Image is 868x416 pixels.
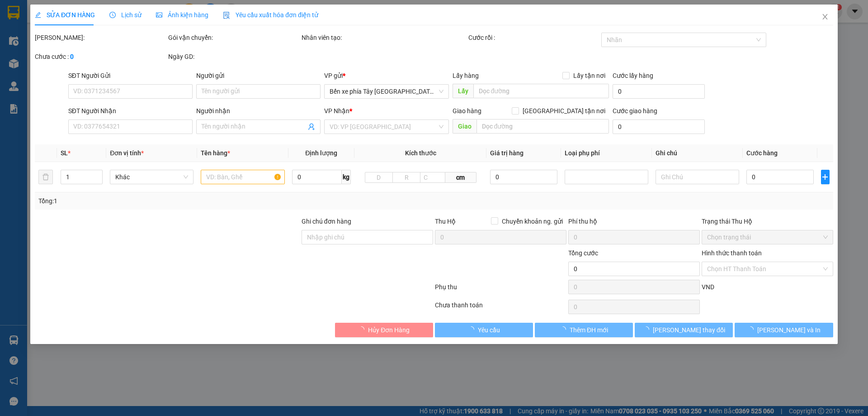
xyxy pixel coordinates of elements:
[38,196,335,206] div: Tổng: 1
[568,216,700,230] div: Phí thu hộ
[196,71,321,81] div: Người gửi
[420,172,445,183] input: C
[453,72,479,79] span: Lấy hàng
[613,84,705,99] input: Cước lấy hàng
[453,107,481,115] span: Giao hàng
[652,144,743,162] th: Ghi chú
[368,325,410,335] span: Hủy Đơn Hàng
[168,52,300,62] div: Ngày GD:
[435,323,533,337] button: Yêu cầu
[757,325,821,335] span: [PERSON_NAME] và In
[38,170,53,184] button: delete
[95,178,101,183] span: down
[302,230,433,244] input: Ghi chú đơn hàng
[473,84,609,98] input: Dọc đường
[453,84,473,98] span: Lấy
[702,216,833,226] div: Trạng thái Thu Hộ
[702,249,762,257] label: Hình thức thanh toán
[342,170,351,184] span: kg
[330,85,443,98] span: Bến xe phía Tây Thanh Hóa
[561,144,652,162] th: Loại phụ phí
[656,170,739,184] input: Ghi Chú
[453,119,476,134] span: Giao
[95,172,101,177] span: up
[116,170,189,184] span: Khác
[223,11,318,19] span: Yêu cầu xuất hóa đơn điện tử
[305,149,337,157] span: Định lượng
[68,71,193,81] div: SĐT Người Gửi
[358,326,368,333] span: loading
[445,172,476,183] span: cm
[302,33,467,43] div: Nhân viên tạo:
[201,149,231,157] span: Tên hàng
[653,325,725,335] span: [PERSON_NAME] thay đổi
[223,12,230,19] img: icon
[747,149,778,157] span: Cước hàng
[93,170,103,177] span: Increase Value
[702,283,714,291] span: VND
[821,13,829,20] span: close
[110,149,144,157] span: Đơn vị tính
[405,149,436,157] span: Kích thước
[821,170,830,184] button: plus
[156,11,208,19] span: Ảnh kiện hàng
[635,323,733,337] button: [PERSON_NAME] thay đổi
[613,72,653,79] label: Cước lấy hàng
[196,106,321,116] div: Người nhận
[570,325,608,335] span: Thêm ĐH mới
[61,149,68,157] span: SL
[35,52,166,62] div: Chưa cước :
[468,326,478,333] span: loading
[568,249,598,257] span: Tổng cước
[498,216,566,226] span: Chuyển khoản ng. gửi
[68,106,193,116] div: SĐT Người Nhận
[570,71,609,81] span: Lấy tận nơi
[156,12,162,18] span: picture
[434,300,567,316] div: Chưa thanh toán
[335,323,433,337] button: Hủy Đơn Hàng
[476,119,609,134] input: Dọc đường
[168,33,300,43] div: Gói vận chuyển:
[643,326,653,333] span: loading
[392,172,420,183] input: R
[812,5,838,30] button: Close
[468,33,600,43] div: Cước rồi :
[613,120,705,134] input: Cước giao hàng
[535,323,633,337] button: Thêm ĐH mới
[302,218,351,225] label: Ghi chú đơn hàng
[70,53,74,60] b: 0
[519,106,609,116] span: [GEOGRAPHIC_DATA] tận nơi
[560,326,570,333] span: loading
[325,107,350,115] span: VP Nhận
[434,282,567,298] div: Phụ thu
[735,323,833,337] button: [PERSON_NAME] và In
[491,149,524,157] span: Giá trị hàng
[325,71,449,81] div: VP gửi
[365,172,393,183] input: D
[747,326,757,333] span: loading
[35,11,95,19] span: SỬA ĐƠN HÀNG
[35,12,41,18] span: edit
[707,230,828,244] span: Chọn trạng thái
[93,177,103,184] span: Decrease Value
[478,325,500,335] span: Yêu cầu
[35,33,166,43] div: [PERSON_NAME]:
[109,12,116,18] span: clock-circle
[201,170,285,184] input: VD: Bàn, Ghế
[613,107,657,115] label: Cước giao hàng
[109,11,142,19] span: Lịch sử
[821,173,829,181] span: plus
[435,218,456,225] span: Thu Hộ
[308,123,316,130] span: user-add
